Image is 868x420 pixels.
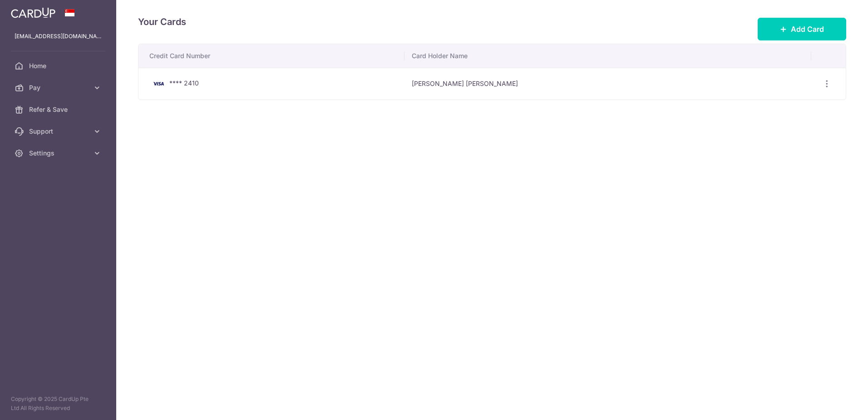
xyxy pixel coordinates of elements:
h4: Your Cards [138,15,186,29]
p: [EMAIL_ADDRESS][DOMAIN_NAME] [15,32,102,41]
span: Help [20,6,39,15]
button: Add Card [758,18,846,40]
span: Refer & Save [29,105,89,114]
span: Add Card [791,24,824,35]
th: Card Holder Name [404,44,811,68]
td: [PERSON_NAME] [PERSON_NAME] [404,68,811,100]
th: Credit Card Number [138,44,404,68]
span: Settings [29,149,89,158]
span: Pay [29,83,89,92]
span: Support [29,127,89,136]
img: Bank Card [149,78,168,89]
span: Home [29,61,89,70]
img: CardUp [11,7,55,18]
